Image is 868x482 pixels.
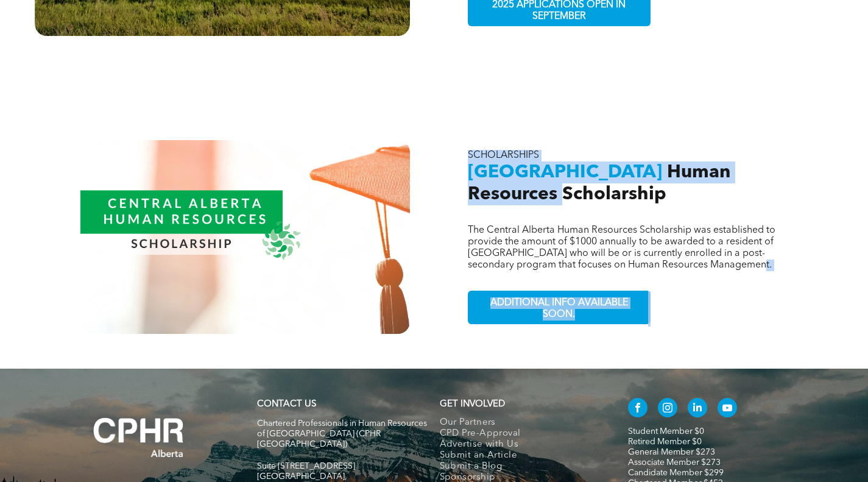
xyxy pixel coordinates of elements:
a: CPD Pre-Approval [440,428,602,439]
a: instagram [658,398,677,420]
a: ADDITIONAL INFO AVAILABLE SOON. [468,291,651,324]
a: Submit an Article [440,450,602,461]
a: Retired Member $0 [628,438,702,446]
a: youtube [718,398,737,420]
a: Candidate Member $299 [628,469,724,477]
a: linkedin [688,398,707,420]
a: Associate Member $273 [628,458,721,467]
a: Student Member $0 [628,427,704,436]
span: GET INVOLVED [440,400,505,409]
span: [GEOGRAPHIC_DATA] [468,163,662,182]
a: CONTACT US [257,400,316,409]
a: Advertise with Us [440,439,602,450]
a: Submit a Blog [440,461,602,472]
a: General Member $273 [628,448,715,456]
img: A white background with a few lines on it [69,393,209,482]
span: Chartered Professionals in Human Resources of [GEOGRAPHIC_DATA] (CPHR [GEOGRAPHIC_DATA]) [257,419,427,448]
span: SCHOLARSHIPS [468,151,539,160]
span: The Central Alberta Human Resources Scholarship was established to provide the amount of $1000 an... [468,225,775,270]
span: ADDITIONAL INFO AVAILABLE SOON. [470,291,648,327]
span: Suite [STREET_ADDRESS] [257,462,355,470]
a: Our Partners [440,417,602,428]
a: facebook [628,398,647,420]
